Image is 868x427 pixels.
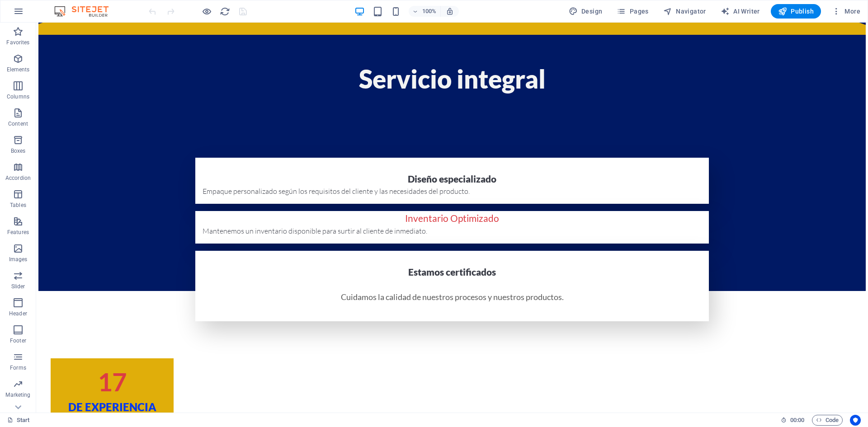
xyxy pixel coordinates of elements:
p: Header [9,310,27,317]
span: Code [816,415,839,426]
a: Click to cancel selection. Double-click to open Pages [7,415,30,426]
p: Forms [10,364,26,371]
p: Tables [10,202,26,209]
img: Editor Logo [52,6,120,17]
span: Pages [617,7,648,16]
button: Design [565,4,606,19]
h6: 100% [422,6,437,17]
p: Content [8,120,28,127]
span: : [797,417,798,423]
p: Boxes [11,147,26,155]
div: Empaque personalizado según los requisitos del cliente y las necesidades del producto. [159,163,673,181]
div: Design (Ctrl+Alt+Y) [565,4,606,19]
p: Footer [10,337,26,344]
button: AI Writer [717,4,764,19]
p: Columns [7,93,29,100]
p: Features [7,229,29,236]
span: More [832,7,860,16]
p: Elements [7,66,30,73]
span: 00 00 [790,415,804,426]
button: Publish [771,4,821,19]
button: Pages [613,4,652,19]
span: Publish [778,7,814,16]
button: 100% [409,6,441,17]
p: Accordion [5,174,31,182]
button: Code [812,415,843,426]
span: Navigator [663,7,706,16]
i: Reload page [220,6,230,17]
h6: Session time [781,415,805,426]
p: Marketing [5,391,30,399]
p: Slider [11,283,25,290]
button: More [828,4,864,19]
button: Navigator [660,4,710,19]
span: AI Writer [721,7,760,16]
p: Images [9,256,28,263]
i: On resize automatically adjust zoom level to fit chosen device. [446,7,454,15]
span: Design [569,7,603,16]
p: Favorites [6,39,29,46]
button: Usercentrics [850,415,861,426]
button: Click here to leave preview mode and continue editing [201,6,212,17]
button: reload [219,6,230,17]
